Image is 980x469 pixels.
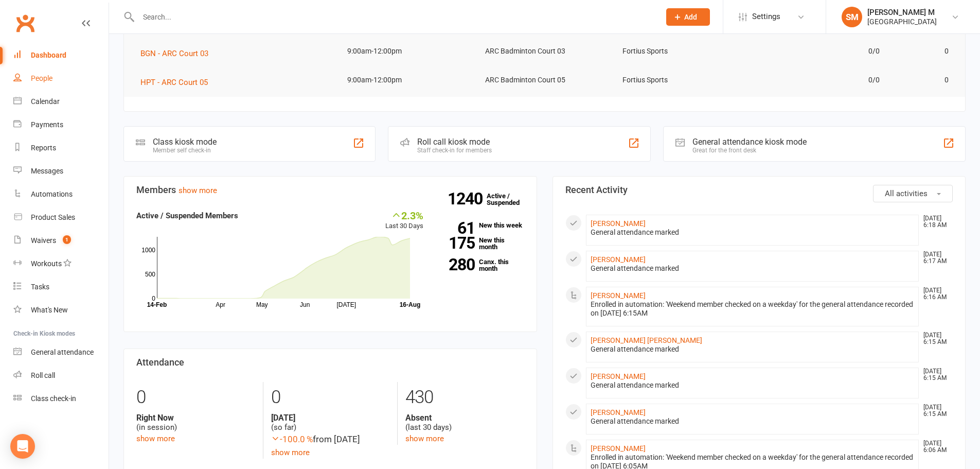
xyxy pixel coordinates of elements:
[31,371,55,379] div: Roll call
[417,137,492,147] div: Roll call kiosk mode
[31,283,49,291] div: Tasks
[873,185,953,202] button: All activities
[31,51,66,59] div: Dashboard
[889,68,958,92] td: 0
[591,417,915,426] div: General attendance marked
[31,236,56,245] div: Waivers
[591,219,646,228] a: [PERSON_NAME]
[405,382,524,413] div: 430
[135,10,653,24] input: Search...
[136,185,524,195] h3: Members
[591,444,646,453] a: [PERSON_NAME]
[31,97,60,106] div: Calendar
[613,39,751,63] td: Fortius Sports
[918,215,952,229] time: [DATE] 6:18 AM
[31,394,76,403] div: Class check-in
[13,229,109,252] a: Waivers 1
[63,235,71,244] span: 1
[12,10,38,36] a: Clubworx
[448,191,487,206] strong: 1240
[692,137,807,147] div: General attendance kiosk mode
[13,136,109,160] a: Reports
[13,299,109,322] a: What's New
[13,252,109,275] a: Workouts
[13,90,109,113] a: Calendar
[13,341,109,364] a: General attendance kiosk mode
[591,372,646,380] a: [PERSON_NAME]
[31,167,63,175] div: Messages
[918,332,952,345] time: [DATE] 6:15 AM
[591,264,915,273] div: General attendance marked
[889,39,958,63] td: 0
[13,113,109,136] a: Payments
[140,78,208,87] span: HPT - ARC Court 05
[692,147,807,154] div: Great for the front desk
[867,8,937,17] div: [PERSON_NAME] M
[13,67,109,90] a: People
[613,68,751,92] td: Fortius Sports
[684,13,697,21] span: Add
[385,210,423,221] div: 2.3%
[13,44,109,67] a: Dashboard
[591,255,646,264] a: [PERSON_NAME]
[439,237,524,250] a: 175New this month
[591,228,915,237] div: General attendance marked
[271,434,313,444] span: -100.0 %
[439,258,524,272] a: 280Canx. this month
[31,306,68,314] div: What's New
[31,74,52,82] div: People
[13,183,109,206] a: Automations
[13,160,109,183] a: Messages
[405,434,444,443] a: show more
[179,186,217,195] a: show more
[13,387,109,410] a: Class kiosk mode
[439,220,475,236] strong: 61
[405,413,524,432] div: (last 30 days)
[885,189,928,198] span: All activities
[918,251,952,265] time: [DATE] 6:17 AM
[417,147,492,154] div: Staff check-in for members
[666,8,710,26] button: Add
[31,348,94,356] div: General attendance
[338,68,476,92] td: 9:00am-12:00pm
[136,382,255,413] div: 0
[271,432,389,446] div: from [DATE]
[153,137,217,147] div: Class kiosk mode
[918,368,952,381] time: [DATE] 6:15 AM
[140,49,208,58] span: BGN - ARC Court 03
[31,144,56,152] div: Reports
[439,222,524,229] a: 61New this week
[271,448,310,457] a: show more
[918,287,952,301] time: [DATE] 6:16 AM
[751,68,889,92] td: 0/0
[140,76,215,89] button: HPT - ARC Court 05
[271,413,389,423] strong: [DATE]
[918,440,952,454] time: [DATE] 6:06 AM
[591,408,646,416] a: [PERSON_NAME]
[385,210,423,232] div: Last 30 Days
[476,68,614,92] td: ARC Badminton Court 05
[405,413,524,423] strong: Absent
[140,47,216,60] button: BGN - ARC Court 03
[752,5,780,28] span: Settings
[476,39,614,63] td: ARC Badminton Court 03
[153,147,217,154] div: Member self check-in
[751,39,889,63] td: 0/0
[591,291,646,300] a: [PERSON_NAME]
[591,336,702,344] a: [PERSON_NAME] [PERSON_NAME]
[13,206,109,229] a: Product Sales
[136,413,255,432] div: (in session)
[591,381,915,390] div: General attendance marked
[136,357,524,368] h3: Attendance
[439,257,475,272] strong: 280
[136,413,255,423] strong: Right Now
[565,185,953,195] h3: Recent Activity
[31,213,75,221] div: Product Sales
[867,17,937,26] div: [GEOGRAPHIC_DATA]
[13,364,109,387] a: Roll call
[31,120,63,129] div: Payments
[31,190,73,198] div: Automations
[10,434,35,459] div: Open Intercom Messenger
[439,235,475,251] strong: 175
[271,382,389,413] div: 0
